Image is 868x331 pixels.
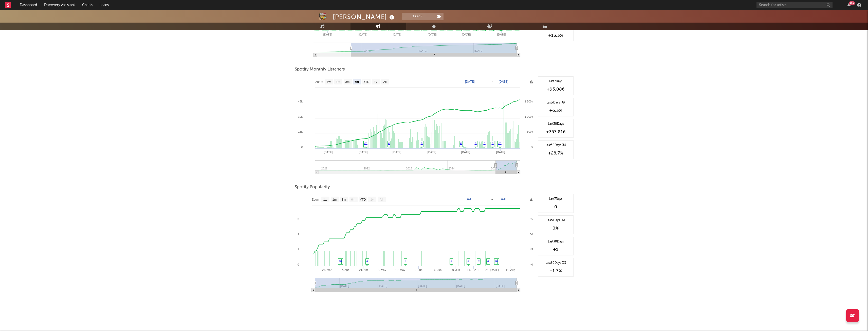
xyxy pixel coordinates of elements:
text: → [490,198,493,201]
text: [DATE] [465,198,474,201]
text: Zoom [315,80,323,84]
a: ♫ [388,142,390,145]
a: ♫ [496,259,498,262]
text: 1 500k [524,100,533,103]
text: [DATE] [358,33,367,36]
text: 45 [530,248,533,251]
text: YTD [363,80,369,84]
div: +1 [541,247,571,253]
text: 500k [527,130,533,133]
text: 15k [298,130,303,133]
text: 1y [374,80,377,84]
text: 3m [345,80,349,84]
text: [DATE] [427,151,436,154]
text: 1m [332,198,337,201]
div: Last 7 Days (%) [541,100,571,105]
text: 24. Mar [322,268,331,271]
text: [DATE] [462,33,471,36]
div: [PERSON_NAME] [333,13,396,21]
text: 2 [297,233,299,236]
a: ♫ [498,142,500,145]
a: ♫ [421,142,423,145]
text: 28. [DATE] [485,268,499,271]
text: 2. Jun [415,268,422,271]
text: 0 [297,263,299,266]
text: 6m [355,80,359,84]
text: All [379,198,383,201]
div: Last 30 Days [541,239,571,244]
text: 1m [336,80,340,84]
a: ♫ [364,142,366,145]
text: 1w [327,80,331,84]
div: Last 7 Days (%) [541,218,571,223]
a: ♫ [340,259,342,262]
div: +28,7 % [541,150,571,156]
input: Search for artists [756,2,833,8]
button: Track [402,13,434,20]
text: 45k [298,100,303,103]
text: 50 [530,233,533,236]
div: +6,3 % [541,108,571,114]
text: 1w [323,198,327,201]
text: [DATE] [392,151,401,154]
span: Spotify Popularity [295,184,330,190]
text: 16. Jun [432,268,441,271]
text: [DATE] [496,151,505,154]
text: YTD [360,198,366,201]
text: 11. Aug [506,268,515,271]
text: [DATE] [461,151,470,154]
div: 99 + [849,1,855,5]
a: ♫ [484,142,486,145]
text: [DATE] [499,80,508,83]
div: Last 30 Days [541,122,571,126]
text: [DATE] [428,33,437,36]
text: All [383,80,386,84]
text: [DATE] [359,151,367,154]
text: 0 [301,145,302,148]
div: +95.086 [541,86,571,92]
a: ♫ [495,259,497,262]
div: +357.816 [541,129,571,135]
span: Spotify Monthly Listeners [295,66,345,73]
div: 0 % [541,225,571,231]
text: 1y [370,198,374,201]
a: ♫ [365,142,367,145]
text: [DATE] [393,33,401,36]
text: 5. May [378,268,386,271]
text: 1 000k [524,115,533,118]
div: 0 [541,204,571,210]
div: Last 7 Days [541,79,571,84]
a: ♫ [339,259,341,262]
text: 14. [DATE] [467,268,480,271]
text: → [490,80,493,83]
a: ♫ [475,142,477,145]
text: 40 [530,263,533,266]
a: ♫ [492,142,494,145]
a: ♫ [467,259,469,262]
text: 19. May [395,268,405,271]
div: +13,3 % [541,32,571,39]
a: ♫ [500,142,502,145]
text: 6m [351,198,355,201]
a: ♫ [366,259,368,262]
text: 1 [297,248,299,251]
text: 3m [342,198,346,201]
text: [DATE] [499,198,508,201]
a: ♫ [478,259,480,262]
div: +1,7 % [541,268,571,274]
text: 30k [298,115,303,118]
text: 55 [530,218,533,221]
a: ♫ [460,142,462,145]
text: 21. Apr [359,268,368,271]
text: [DATE] [323,33,332,36]
div: Last 7 Days [541,197,571,201]
text: [DATE] [465,80,475,83]
text: 0 [531,145,533,148]
a: ♫ [404,259,407,262]
text: 30. Jun [451,268,460,271]
div: Last 30 Days (%) [541,261,571,265]
button: 99+ [847,3,851,7]
text: [DATE] [324,151,333,154]
text: 7. Apr [341,268,349,271]
text: 3 [297,218,299,221]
